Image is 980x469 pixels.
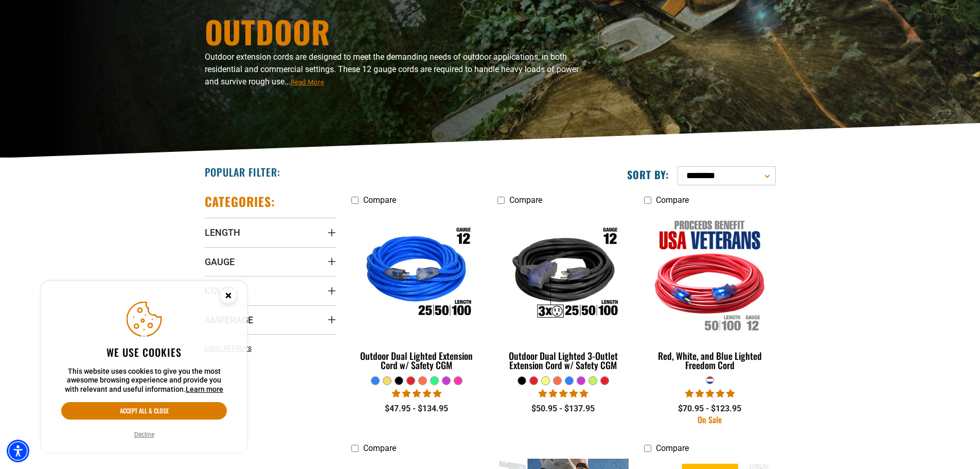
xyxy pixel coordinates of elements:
span: Compare [509,195,542,205]
a: Outdoor Dual Lighted Extension Cord w/ Safety CGM Outdoor Dual Lighted Extension Cord w/ Safety CGM [351,210,483,376]
span: Compare [656,443,689,453]
summary: Gauge [205,247,336,276]
h2: Popular Filter: [205,165,280,179]
div: Red, White, and Blue Lighted Freedom Cord [644,351,775,370]
span: Outdoor extension cords are designed to meet the demanding needs of outdoor applications, in both... [205,52,579,86]
span: Compare [363,195,396,205]
h1: Outdoor [205,16,580,47]
button: Decline [131,429,157,440]
span: Length [205,227,240,238]
button: Close this option [210,281,247,313]
aside: Cookie Consent [41,281,247,453]
img: Red, White, and Blue Lighted Freedom Cord [645,215,775,334]
div: $70.95 - $123.95 [644,403,775,415]
img: Outdoor Dual Lighted Extension Cord w/ Safety CGM [352,215,482,334]
summary: Amperage [205,305,336,334]
img: Outdoor Dual Lighted 3-Outlet Extension Cord w/ Safety CGM [498,215,628,334]
span: Compare [363,443,396,453]
div: On Sale [644,415,775,424]
span: 4.80 stars [539,389,588,398]
span: Gauge [205,256,235,268]
h2: We use cookies [61,345,227,359]
div: $50.95 - $137.95 [497,403,629,415]
span: 4.83 stars [392,389,441,398]
span: Read More [291,78,324,86]
div: Accessibility Menu [7,440,29,462]
a: Outdoor Dual Lighted 3-Outlet Extension Cord w/ Safety CGM Outdoor Dual Lighted 3-Outlet Extensio... [497,210,629,376]
label: Sort by: [627,168,669,181]
a: Red, White, and Blue Lighted Freedom Cord Red, White, and Blue Lighted Freedom Cord [644,210,775,376]
div: $47.95 - $134.95 [351,403,483,415]
a: This website uses cookies to give you the most awesome browsing experience and provide you with r... [186,385,223,393]
div: Outdoor Dual Lighted Extension Cord w/ Safety CGM [351,351,483,370]
h2: Categories: [205,194,276,210]
span: 5.00 stars [685,389,735,398]
p: This website uses cookies to give you the most awesome browsing experience and provide you with r... [61,367,227,394]
div: Outdoor Dual Lighted 3-Outlet Extension Cord w/ Safety CGM [497,351,629,370]
summary: Length [205,218,336,247]
summary: Color [205,276,336,305]
button: Accept all & close [61,402,227,420]
span: Compare [656,195,689,205]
